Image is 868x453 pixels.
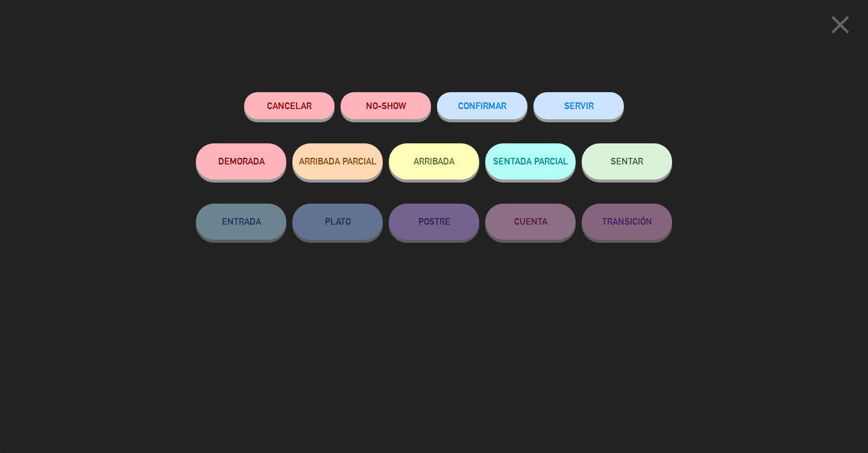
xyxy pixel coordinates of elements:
button: NO-SHOW [341,92,431,119]
button: ENTRADA [196,204,286,240]
button: ARRIBADA PARCIAL [292,143,383,180]
button: SERVIR [533,92,624,119]
button: PLATO [292,204,383,240]
span: SENTAR [611,156,643,166]
button: SENTAR [582,143,672,180]
button: CONFIRMAR [437,92,527,119]
button: CUENTA [485,204,576,240]
span: ARRIBADA PARCIAL [299,156,377,166]
button: SENTADA PARCIAL [485,143,576,180]
button: TRANSICIÓN [582,204,672,240]
button: POSTRE [389,204,479,240]
button: Cancelar [244,92,335,119]
button: ARRIBADA [389,143,479,180]
button: DEMORADA [196,143,286,180]
button: close [822,9,859,45]
i: close [825,10,855,40]
span: CONFIRMAR [458,101,506,111]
